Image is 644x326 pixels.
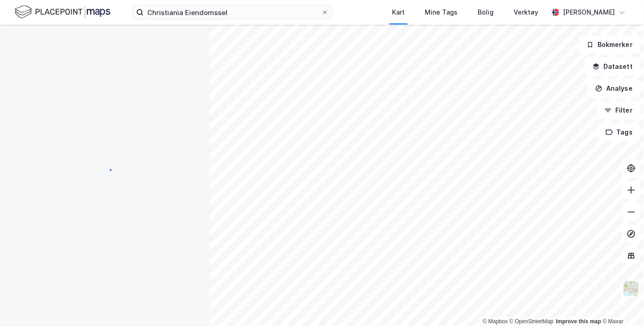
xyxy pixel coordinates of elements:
input: Søk på adresse, matrikkel, gårdeiere, leietakere eller personer [144,5,321,19]
div: Bolig [478,7,494,18]
button: Analyse [587,79,640,98]
img: logo.f888ab2527a4732fd821a326f86c7f29.svg [15,4,110,20]
div: Mine Tags [425,7,458,18]
a: Improve this map [556,318,601,325]
div: Verktøy [514,7,538,18]
img: spinner.a6d8c91a73a9ac5275cf975e30b51cfb.svg [98,163,112,177]
a: OpenStreetMap [510,318,554,325]
button: Tags [598,123,640,141]
iframe: Chat Widget [598,282,644,326]
button: Datasett [585,57,640,76]
button: Filter [597,101,640,119]
div: Kontrollprogram for chat [598,282,644,326]
a: Mapbox [483,318,508,325]
div: [PERSON_NAME] [563,7,615,18]
img: Z [623,280,640,297]
button: Bokmerker [579,36,640,54]
div: Kart [392,7,405,18]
